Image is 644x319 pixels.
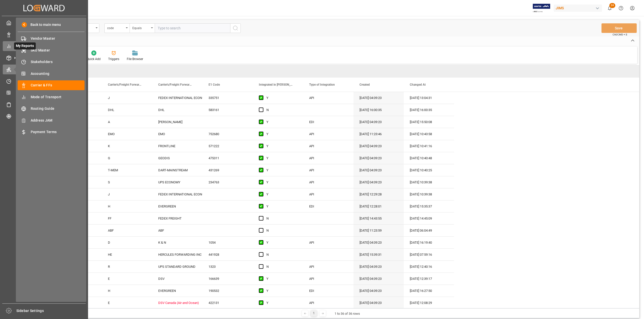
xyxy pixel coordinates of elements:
[353,152,404,164] div: [DATE] 04:09:23
[108,225,146,236] div: ABF
[52,104,454,116] div: Press SPACE to select this row.
[404,176,454,188] div: [DATE] 10:39:38
[16,308,86,313] span: Sidebar Settings
[31,48,85,53] span: SKU Master
[3,111,85,121] a: Tracking Shipment
[203,273,253,285] div: 166639
[203,128,253,140] div: 752680
[353,140,404,152] div: [DATE] 04:09:23
[52,249,454,261] div: Press SPACE to select this row.
[158,201,196,212] div: EVERGREEN
[3,88,85,98] a: CO2 Calculator
[353,164,404,176] div: [DATE] 04:09:23
[404,164,454,176] div: [DATE] 10:40:25
[203,297,253,309] div: 422131
[404,188,454,200] div: [DATE] 10:39:38
[203,249,253,260] div: 441928
[203,92,253,104] div: 335751
[31,83,85,88] span: Carrier & FFs
[613,33,627,36] span: Ctrl/CMD + S
[404,104,454,116] div: [DATE] 16:00:35
[609,3,615,8] span: 24
[404,297,454,309] div: [DATE] 12:08:29
[18,92,85,102] a: Mode of Transport
[158,225,196,236] div: ABF
[309,128,347,140] div: API
[132,25,149,30] div: Equals
[353,176,404,188] div: [DATE] 04:09:23
[108,177,146,188] div: S
[108,297,146,309] div: E
[353,249,404,260] div: [DATE] 15:39:31
[52,261,454,273] div: Press SPACE to select this row.
[203,261,253,273] div: 1323
[404,225,454,236] div: [DATE] 06:04:49
[52,200,454,212] div: Press SPACE to select this row.
[353,128,404,140] div: [DATE] 11:23:46
[158,237,196,248] div: K & N
[18,115,85,125] a: Address JAM
[52,164,454,176] div: Press SPACE to select this row.
[52,152,454,164] div: Press SPACE to select this row.
[3,99,85,109] a: Sailing Schedules
[158,83,192,86] span: Carrier's/Freight Forwarder's Name
[108,92,146,104] div: J
[404,140,454,152] div: [DATE] 10:41:16
[266,285,297,297] div: Y
[130,23,155,33] button: open menu
[52,273,454,285] div: Press SPACE to select this row.
[309,237,347,248] div: API
[203,176,253,188] div: 234763
[266,201,297,212] div: Y
[18,69,85,78] a: Accounting
[18,57,85,67] a: Stakeholders
[158,273,196,285] div: DSV
[266,249,297,260] div: N
[52,285,454,297] div: Press SPACE to select this row.
[335,311,360,316] div: 1 to 36 of 36 rows
[108,165,146,176] div: T-MEM
[203,285,253,297] div: 190532
[404,273,454,285] div: [DATE] 12:39:17
[3,41,85,51] a: My ReportsMy Reports
[266,152,297,164] div: Y
[554,3,604,13] button: JIMS
[18,45,85,55] a: SKU Master
[158,261,196,273] div: UPS STANDARD GROUND
[18,104,85,114] a: Routing Guide
[353,297,404,309] div: [DATE] 04:09:23
[404,212,454,224] div: [DATE] 14:45:09
[353,200,404,212] div: [DATE] 12:28:01
[203,164,253,176] div: 431269
[108,128,146,140] div: EMO
[203,237,253,248] div: 1054
[31,106,85,111] span: Routing Guide
[158,104,196,116] div: DHL
[266,297,297,309] div: Y
[203,140,253,152] div: 571222
[309,92,347,104] div: API
[309,285,347,297] div: EDI
[158,213,196,224] div: FEDEX FREIGHT
[108,249,146,260] div: HE
[309,177,347,188] div: API
[18,34,85,43] a: Vendor Master
[31,59,85,65] span: Stakeholders
[52,188,454,200] div: Press SPACE to select this row.
[533,4,550,13] img: Exertis%20JAM%20-%20Email%20Logo.jpg_1722504956.jpg
[31,94,85,100] span: Mode of Transport
[108,213,146,224] div: FF
[18,80,85,90] a: Carrier & FFs
[266,237,297,248] div: Y
[31,118,85,123] span: Address JAM
[108,285,146,297] div: H
[353,225,404,236] div: [DATE] 11:23:59
[52,237,454,249] div: Press SPACE to select this row.
[266,128,297,140] div: Y
[3,76,85,86] a: Timeslot Management V2
[108,83,142,86] span: Carrier's/Freight Forwarder's Code
[108,140,146,152] div: K
[266,165,297,176] div: Y
[259,83,293,86] span: Integrated in [PERSON_NAME]
[353,92,404,104] div: [DATE] 04:09:23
